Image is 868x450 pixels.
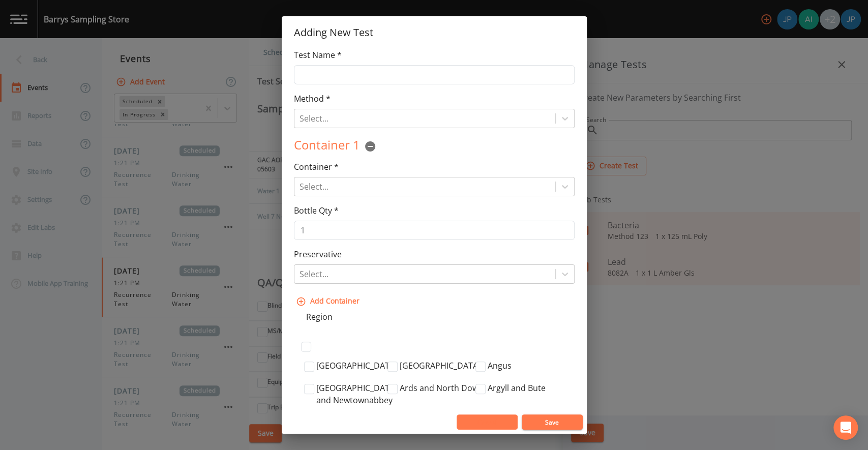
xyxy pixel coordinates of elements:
button: Save [522,414,583,430]
label: [GEOGRAPHIC_DATA] [400,359,481,372]
div: Container 1 [294,136,575,157]
label: Ards and North Down [400,382,484,394]
label: Container * [294,161,339,173]
button: Add Container [294,292,364,311]
label: Method * [294,93,331,105]
label: Region [306,311,333,323]
label: Argyll and Bute [488,382,546,394]
label: Angus [488,359,512,372]
label: Test Name * [294,49,342,61]
div: Open Intercom Messenger [833,415,858,440]
label: [GEOGRAPHIC_DATA] [316,359,397,372]
label: [GEOGRAPHIC_DATA] and Newtownabbey [316,382,400,406]
button: Cancel [457,414,518,430]
h2: Adding New Test [282,16,587,49]
label: Preservative [294,248,342,260]
label: Bottle Qty * [294,204,339,217]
